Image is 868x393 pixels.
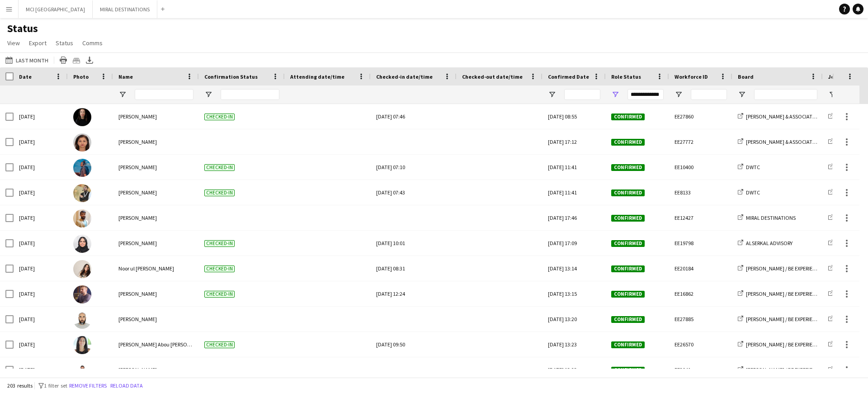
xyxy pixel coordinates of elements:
[93,0,157,18] button: MIRAL DESTINATIONS
[542,256,606,281] div: [DATE] 13:14
[746,290,826,297] span: [PERSON_NAME] / BE EXPERIENTIAL
[611,114,645,120] span: Confirmed
[675,73,708,80] span: Workforce ID
[669,307,732,331] div: EE27885
[73,235,91,253] img: Ekram Balgosoon
[14,155,68,180] div: [DATE]
[204,240,235,247] span: Checked-in
[118,90,127,99] button: Open Filter Menu
[376,180,451,205] div: [DATE] 07:43
[548,90,556,99] button: Open Filter Menu
[118,240,157,246] span: [PERSON_NAME]
[611,341,645,348] span: Confirmed
[611,215,645,222] span: Confirmed
[542,129,606,154] div: [DATE] 17:12
[44,382,67,389] span: 1 filter set
[73,133,91,152] img: Sangeeta Mirchandani
[118,290,157,297] span: [PERSON_NAME]
[675,90,683,99] button: Open Filter Menu
[669,357,732,382] div: EE2941
[669,281,732,306] div: EE16862
[14,256,68,281] div: [DATE]
[14,357,68,382] div: [DATE]
[204,341,235,348] span: Checked-in
[204,114,235,120] span: Checked-in
[67,381,108,391] button: Remove filters
[611,265,645,272] span: Confirmed
[746,164,760,170] span: DWTC
[542,307,606,331] div: [DATE] 13:20
[108,381,145,391] button: Reload data
[14,205,68,230] div: [DATE]
[738,366,826,373] a: [PERSON_NAME] / BE EXPERIENTIAL
[611,139,645,146] span: Confirmed
[84,55,95,66] app-action-btn: Export XLSX
[4,37,24,49] a: View
[73,108,91,126] img: Mariam Rohrle
[669,104,732,129] div: EE27860
[542,155,606,180] div: [DATE] 11:41
[118,73,133,80] span: Name
[746,366,826,373] span: [PERSON_NAME] / BE EXPERIENTIAL
[691,89,727,100] input: Workforce ID Filter Input
[542,357,606,382] div: [DATE] 13:23
[548,73,589,80] span: Confirmed Date
[52,37,77,49] a: Status
[542,231,606,256] div: [DATE] 17:09
[738,90,746,99] button: Open Filter Menu
[73,260,91,278] img: Noor ul huda Daudpota
[746,265,826,272] span: [PERSON_NAME] / BE EXPERIENTIAL
[118,316,157,322] span: [PERSON_NAME]
[14,281,68,306] div: [DATE]
[118,138,157,145] span: [PERSON_NAME]
[58,55,69,66] app-action-btn: Print
[73,285,91,303] img: Faran Pervaiz
[14,180,68,205] div: [DATE]
[73,311,91,329] img: Charbel Mallo
[376,256,451,281] div: [DATE] 08:31
[118,366,157,373] span: [PERSON_NAME]
[82,39,103,47] span: Comms
[669,256,732,281] div: EE20184
[542,332,606,357] div: [DATE] 13:23
[29,39,47,47] span: Export
[611,316,645,323] span: Confirmed
[14,307,68,331] div: [DATE]
[542,104,606,129] div: [DATE] 08:55
[19,73,32,80] span: Date
[669,332,732,357] div: EE26570
[738,240,793,246] a: ALSERKAL ADVISORY
[669,231,732,256] div: EE19798
[14,104,68,129] div: [DATE]
[611,90,619,99] button: Open Filter Menu
[376,332,451,357] div: [DATE] 09:50
[611,367,645,374] span: Confirmed
[118,341,209,348] span: [PERSON_NAME] Abou [PERSON_NAME]
[611,189,645,196] span: Confirmed
[542,180,606,205] div: [DATE] 11:41
[7,39,20,47] span: View
[376,73,433,80] span: Checked-in date/time
[19,0,93,18] button: MCI [GEOGRAPHIC_DATA]
[611,73,641,80] span: Role Status
[204,189,235,196] span: Checked-in
[828,90,836,99] button: Open Filter Menu
[204,265,235,272] span: Checked-in
[25,37,50,49] a: Export
[14,332,68,357] div: [DATE]
[118,214,157,221] span: [PERSON_NAME]
[118,265,174,272] span: Noor ul [PERSON_NAME]
[376,231,451,256] div: [DATE] 10:01
[73,73,89,80] span: Photo
[73,336,91,354] img: Faten Sayegh Abou Hassan
[118,189,157,196] span: [PERSON_NAME]
[738,189,760,196] a: DWTC
[746,240,793,246] span: ALSERKAL ADVISORY
[290,73,344,80] span: Attending date/time
[204,90,212,99] button: Open Filter Menu
[221,89,279,100] input: Confirmation Status Filter Input
[118,164,157,170] span: [PERSON_NAME]
[542,205,606,230] div: [DATE] 17:46
[204,73,258,80] span: Confirmation Status
[79,37,106,49] a: Comms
